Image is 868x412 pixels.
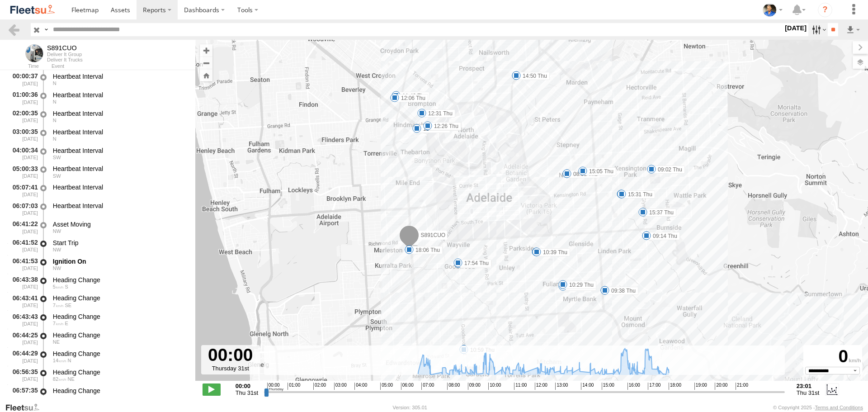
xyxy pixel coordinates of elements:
[53,173,61,179] span: Heading: 238
[797,389,819,396] span: Thu 31st Jul 2025
[65,284,68,289] span: Heading: 184
[267,383,283,393] span: 00:00
[7,108,39,125] div: 02:00:35 [DATE]
[7,164,39,180] div: 05:00:33 [DATE]
[7,71,39,88] div: 00:00:37 [DATE]
[53,339,60,345] span: Heading: 34
[53,109,187,118] div: Heartbeat Interval
[428,123,462,131] label: 12:20 Thu
[7,64,39,69] div: Time
[53,136,57,142] span: Heading: 356
[563,283,596,291] label: 10:15 Thu
[53,72,187,81] div: Heartbeat Interval
[53,276,187,284] div: Heading Change
[602,383,614,390] span: 15:00
[65,321,68,326] span: Heading: 91
[53,155,61,160] span: Heading: 238
[53,376,66,382] span: 82
[52,64,195,69] div: Event
[567,170,600,178] label: 08:51 Thu
[7,311,39,328] div: 06:43:43 [DATE]
[288,383,300,390] span: 01:00
[514,383,527,390] span: 11:00
[7,90,39,106] div: 01:00:36 [DATE]
[53,313,187,321] div: Heading Change
[428,122,461,130] label: 12:26 Thu
[380,383,393,390] span: 05:00
[648,383,660,390] span: 17:00
[53,358,66,363] span: 14
[53,284,64,289] span: 5
[535,383,547,390] span: 12:00
[7,219,39,236] div: 06:41:22 [DATE]
[401,383,414,390] span: 06:00
[805,346,861,367] div: 0
[818,3,832,17] i: ?
[42,23,50,36] label: Search Query
[203,384,221,395] label: Play/Stop
[759,3,786,17] div: Matt Draper
[53,294,187,302] div: Heading Change
[7,330,39,346] div: 06:44:25 [DATE]
[7,385,39,402] div: 06:57:35 [DATE]
[354,383,367,390] span: 04:00
[627,383,640,390] span: 16:00
[53,239,187,247] div: Start Trip
[53,321,64,326] span: 7
[200,57,212,69] button: Zoom out
[421,383,434,390] span: 07:00
[736,383,748,390] span: 21:00
[68,358,71,363] span: Heading: 356
[53,220,187,228] div: Asset Moving
[53,387,187,395] div: Heading Change
[715,383,727,390] span: 20:00
[7,127,39,143] div: 03:00:35 [DATE]
[7,145,39,162] div: 04:00:34 [DATE]
[643,208,676,217] label: 15:37 Thu
[563,281,596,289] label: 10:29 Thu
[334,383,347,390] span: 03:00
[53,147,187,155] div: Heartbeat Interval
[9,4,56,16] img: fleetsu-logo-horizontal.svg
[773,405,863,410] div: © Copyright 2025 -
[421,232,446,238] span: S891CUO
[53,303,64,308] span: 7
[53,91,187,99] div: Heartbeat Interval
[395,94,428,102] label: 12:06 Thu
[5,403,47,412] a: Visit our Website
[605,287,638,295] label: 09:38 Thu
[53,247,61,252] span: Heading: 294
[808,23,828,36] label: Search Filter Options
[53,183,187,191] div: Heartbeat Interval
[47,44,83,52] div: S891CUO - View Asset History
[47,52,83,57] div: Deliver It Group
[313,383,326,390] span: 02:00
[53,395,66,400] span: 79
[651,166,685,174] label: 09:02 Thu
[53,228,61,234] span: Heading: 294
[422,109,455,118] label: 12:31 Thu
[7,256,39,273] div: 06:41:53 [DATE]
[447,383,460,390] span: 08:00
[53,350,187,358] div: Heading Change
[7,200,39,217] div: 06:07:03 [DATE]
[516,72,550,80] label: 14:50 Thu
[458,259,491,267] label: 17:54 Thu
[581,383,594,390] span: 14:00
[845,23,861,36] label: Export results as...
[53,81,57,86] span: Heading: 356
[236,383,258,389] strong: 00:00
[53,368,187,376] div: Heading Change
[53,118,57,123] span: Heading: 356
[53,265,61,271] span: Heading: 294
[47,57,83,62] div: Deliver It Trucks
[7,348,39,365] div: 06:44:29 [DATE]
[7,237,39,254] div: 06:41:52 [DATE]
[797,383,819,389] strong: 23:01
[68,376,75,382] span: Heading: 26
[669,383,681,390] span: 18:00
[488,383,501,390] span: 10:00
[417,125,450,133] label: 12:13 Thu
[7,275,39,291] div: 06:43:38 [DATE]
[200,69,212,81] button: Zoom Home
